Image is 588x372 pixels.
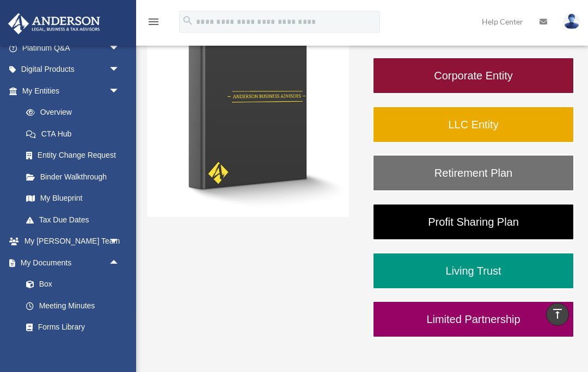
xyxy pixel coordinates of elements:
a: Retirement Plan [372,154,574,191]
a: Box [15,274,136,295]
a: Corporate Entity [372,57,574,94]
a: Meeting Minutes [15,295,136,317]
span: arrow_drop_up [109,252,131,274]
span: arrow_drop_down [109,59,131,81]
a: My Documentsarrow_drop_up [8,252,136,274]
a: Living Trust [372,252,574,289]
a: My [PERSON_NAME] Teamarrow_drop_down [8,231,136,252]
a: Overview [15,102,136,123]
i: vertical_align_top [551,307,564,320]
a: Tax Due Dates [15,209,136,231]
i: search [182,15,194,27]
a: LLC Entity [372,106,574,143]
span: arrow_drop_down [109,37,131,59]
a: Forms Library [15,317,136,338]
a: My Entitiesarrow_drop_down [8,80,136,102]
img: Anderson Advisors Platinum Portal [5,13,103,34]
a: Digital Productsarrow_drop_down [8,59,136,80]
a: CTA Hub [15,123,136,145]
a: vertical_align_top [546,303,569,326]
a: Entity Change Request [15,145,136,166]
img: User Pic [563,14,580,29]
a: Platinum Q&Aarrow_drop_down [8,37,136,59]
a: Binder Walkthrough [15,166,131,188]
a: My Blueprint [15,188,136,209]
a: Profit Sharing Plan [372,203,574,240]
i: menu [147,15,160,28]
a: Limited Partnership [372,301,574,338]
a: menu [147,19,160,28]
span: arrow_drop_down [109,80,131,102]
span: arrow_drop_down [109,231,131,253]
